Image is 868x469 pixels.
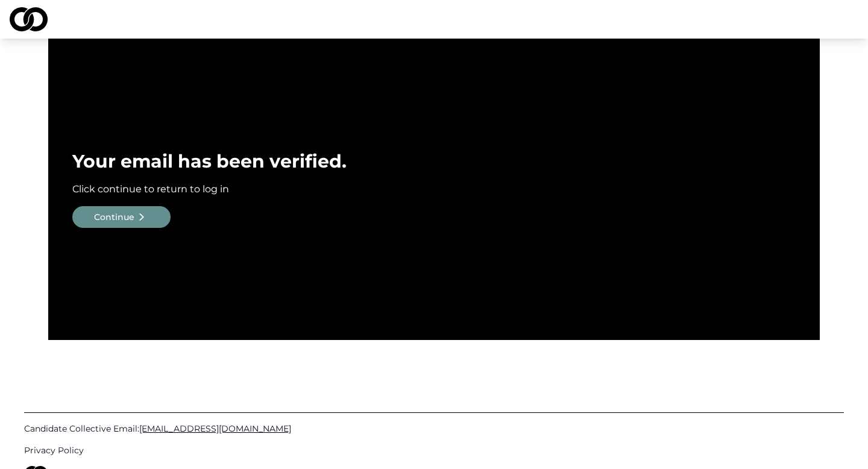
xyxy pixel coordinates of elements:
div: Click continue to return to log in [72,182,796,197]
span: [EMAIL_ADDRESS][DOMAIN_NAME] [139,423,291,434]
a: Candidate Collective Email:[EMAIL_ADDRESS][DOMAIN_NAME] [24,423,844,435]
div: Your email has been verified. [72,151,796,172]
div: Continue [94,211,134,223]
img: logo [10,7,48,31]
button: Continue [72,206,171,228]
a: Privacy Policy [24,444,844,456]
